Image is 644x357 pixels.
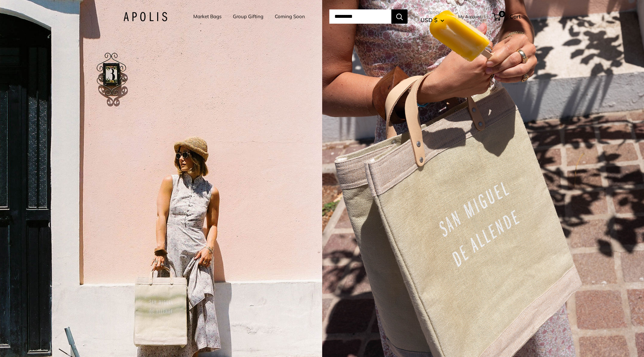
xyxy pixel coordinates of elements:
[233,12,263,21] a: Group Gifting
[499,11,505,17] span: 0
[275,12,305,21] a: Coming Soon
[421,15,444,25] button: USD $
[510,13,521,20] span: Cart
[123,12,167,21] img: Apolis
[421,17,437,23] span: USD $
[421,8,444,17] span: Currency
[329,9,391,24] input: Search...
[391,9,408,24] button: Search
[458,13,481,20] a: My Account
[193,12,221,21] a: Market Bags
[493,11,521,22] a: 0 Cart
